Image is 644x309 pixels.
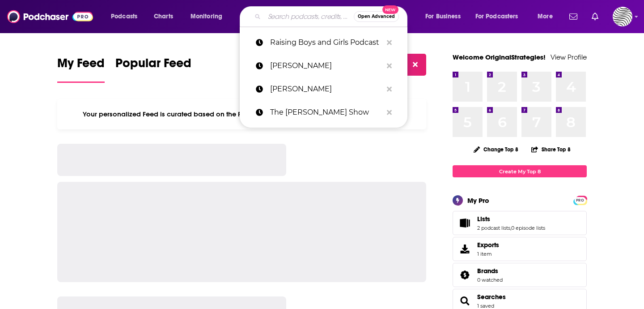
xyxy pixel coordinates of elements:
[148,9,178,24] a: Charts
[613,7,632,26] button: Show profile menu
[115,56,191,83] a: Popular Feed
[531,141,571,158] button: Share Top 8
[57,56,105,83] a: My Feed
[240,54,407,77] a: [PERSON_NAME]
[115,56,191,76] span: Popular Feed
[575,197,585,203] a: PRO
[57,99,426,129] div: Your personalized Feed is curated based on the Podcasts, Creators, Users, and Lists that you Follow.
[7,8,93,25] img: Podchaser - Follow, Share and Rate Podcasts
[477,215,545,223] a: Lists
[475,10,518,23] span: For Podcasters
[470,9,531,24] button: open menu
[551,53,587,61] a: View Profile
[477,225,510,231] a: 2 podcast lists
[111,10,137,23] span: Podcasts
[453,211,587,235] span: Lists
[531,9,564,24] button: open menu
[468,144,524,155] button: Change Top 8
[184,9,234,24] button: open menu
[477,251,499,257] span: 1 item
[477,241,499,249] span: Exports
[453,165,587,177] a: Create My Top 8
[453,53,546,61] a: Welcome OriginalStrategies!
[270,31,382,54] p: Raising Boys and Girls Podcast
[264,9,354,24] input: Search podcasts, credits, & more...
[453,237,587,261] a: Exports
[575,197,585,204] span: PRO
[240,77,407,101] a: [PERSON_NAME]
[613,7,632,26] span: Logged in as OriginalStrategies
[467,196,489,205] div: My Pro
[270,101,382,124] p: The Winston Marshall Show
[240,101,407,124] a: The [PERSON_NAME] Show
[248,6,416,27] div: Search podcasts, credits, & more...
[477,267,498,275] span: Brands
[510,225,511,231] span: ,
[105,9,149,24] button: open menu
[456,243,474,255] span: Exports
[270,77,382,101] p: mel robbins
[477,277,503,283] a: 0 watched
[57,56,105,76] span: My Feed
[538,10,553,23] span: More
[270,54,382,77] p: ezra klein
[477,303,494,309] a: 1 saved
[358,14,395,19] span: Open Advanced
[425,10,461,23] span: For Business
[477,215,490,223] span: Lists
[456,217,474,229] a: Lists
[240,31,407,54] a: Raising Boys and Girls Podcast
[354,11,399,22] button: Open AdvancedNew
[566,9,581,24] a: Show notifications dropdown
[453,263,587,287] span: Brands
[613,7,632,26] img: User Profile
[588,9,602,24] a: Show notifications dropdown
[477,293,506,301] a: Searches
[191,10,222,23] span: Monitoring
[477,267,503,275] a: Brands
[154,10,173,23] span: Charts
[511,225,545,231] a: 0 episode lists
[456,269,474,281] a: Brands
[382,5,398,14] span: New
[419,9,472,24] button: open menu
[456,295,474,307] a: Searches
